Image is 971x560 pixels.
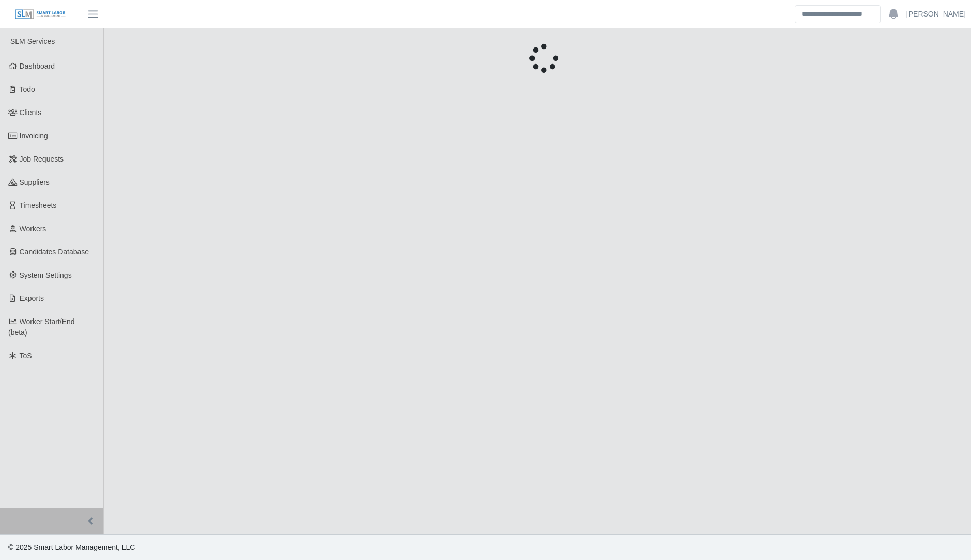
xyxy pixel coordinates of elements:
span: Suppliers [20,178,50,186]
span: Invoicing [20,132,48,140]
span: ToS [20,351,32,360]
span: System Settings [20,271,72,279]
span: Dashboard [20,62,55,70]
span: Workers [20,225,46,233]
a: [PERSON_NAME] [906,9,966,20]
input: Search [795,5,881,23]
span: Candidates Database [20,248,89,256]
span: Timesheets [20,201,57,210]
span: Clients [20,108,42,117]
span: © 2025 Smart Labor Management, LLC [8,543,135,551]
span: Exports [20,294,44,302]
img: SLM Logo [14,9,66,20]
span: SLM Services [10,37,55,45]
span: Worker Start/End (beta) [8,317,75,337]
span: Job Requests [20,155,64,163]
span: Todo [20,85,35,93]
